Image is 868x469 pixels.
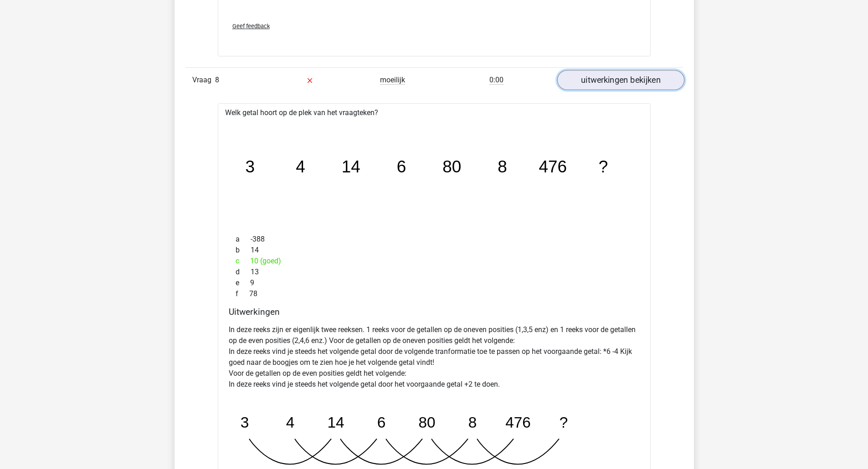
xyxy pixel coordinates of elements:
[236,256,250,267] span: c
[229,307,640,317] h4: Uitwerkingen
[229,277,640,288] div: 9
[598,157,608,176] tspan: ?
[498,157,507,176] tspan: 8
[327,414,344,430] tspan: 14
[557,70,684,90] a: uitwerkingen bekijken
[559,414,568,430] tspan: ?
[539,157,567,176] tspan: 476
[229,234,640,245] div: -388
[236,267,251,277] span: d
[229,256,640,267] div: 10 (goed)
[245,157,255,176] tspan: 3
[236,277,250,288] span: e
[377,414,385,430] tspan: 6
[380,76,405,85] span: moeilijk
[236,234,251,245] span: a
[341,157,360,176] tspan: 14
[489,76,503,85] span: 0:00
[215,76,219,84] span: 8
[236,288,249,299] span: f
[229,245,640,256] div: 14
[240,414,249,430] tspan: 3
[232,23,270,30] span: Geef feedback
[418,414,435,430] tspan: 80
[236,245,251,256] span: b
[192,75,215,86] span: Vraag
[229,324,640,390] p: In deze reeks zijn er eigenlijk twee reeksen. 1 reeks voor de getallen op de oneven posities (1,3...
[229,267,640,277] div: 13
[296,157,305,176] tspan: 4
[468,414,477,430] tspan: 8
[286,414,294,430] tspan: 4
[229,288,640,299] div: 78
[505,414,531,430] tspan: 476
[396,157,406,176] tspan: 6
[442,157,461,176] tspan: 80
